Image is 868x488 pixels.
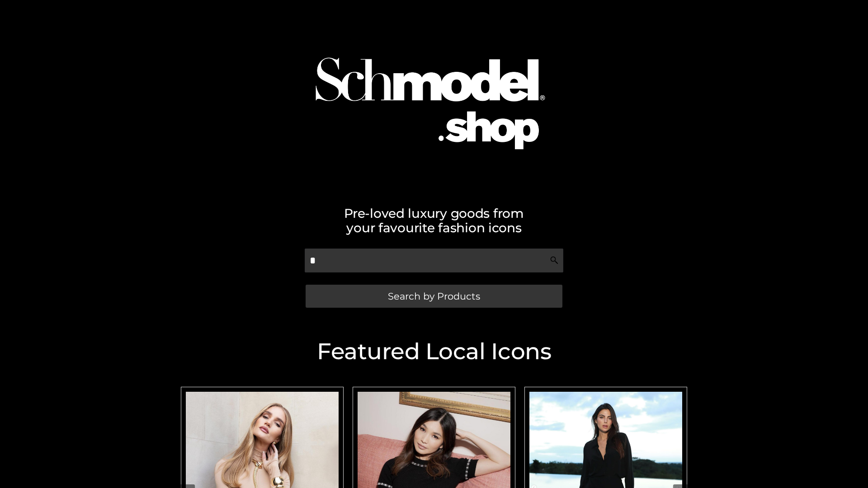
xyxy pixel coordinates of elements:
h2: Pre-loved luxury goods from your favourite fashion icons [176,206,692,235]
h2: Featured Local Icons​ [176,340,692,363]
span: Search by Products [388,291,480,301]
img: Search Icon [550,256,559,265]
a: Search by Products [306,285,562,308]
